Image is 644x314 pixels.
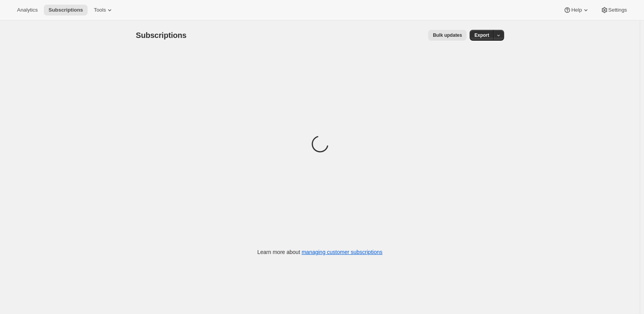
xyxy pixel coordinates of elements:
[301,249,382,255] a: managing customer subscriptions
[136,31,187,39] span: Subscriptions
[12,5,42,15] button: Analytics
[596,5,632,15] button: Settings
[470,30,494,41] button: Export
[257,248,382,256] p: Learn more about
[428,30,467,41] button: Bulk updates
[94,7,106,13] span: Tools
[433,32,462,38] span: Bulk updates
[89,5,118,15] button: Tools
[608,7,627,13] span: Settings
[44,5,88,15] button: Subscriptions
[474,32,489,38] span: Export
[17,7,38,13] span: Analytics
[571,7,582,13] span: Help
[559,5,594,15] button: Help
[48,7,83,13] span: Subscriptions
